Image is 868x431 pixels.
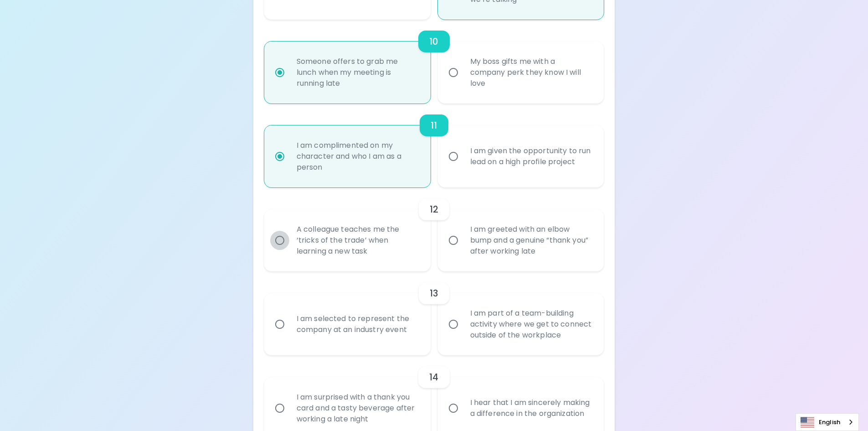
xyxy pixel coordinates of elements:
[796,414,858,431] a: English
[429,370,438,384] h6: 14
[264,271,604,355] div: choice-group-check
[796,413,859,431] div: Language
[430,286,438,301] h6: 13
[463,135,599,178] div: I am given the opportunity to run lead on a high profile project
[264,104,604,187] div: choice-group-check
[289,129,426,184] div: I am complimented on my character and who I am as a person
[264,187,604,271] div: choice-group-check
[289,302,426,346] div: I am selected to represent the company at an industry event
[796,413,859,431] aside: Language selected: English
[429,34,438,49] h6: 10
[463,213,599,268] div: I am greeted with an elbow bump and a genuine “thank you” after working late
[463,386,599,430] div: I hear that I am sincerely making a difference in the organization
[463,45,599,100] div: My boss gifts me with a company perk they know I will love
[289,213,426,268] div: A colleague teaches me the ‘tricks of the trade’ when learning a new task
[430,202,438,217] h6: 12
[289,45,426,100] div: Someone offers to grab me lunch when my meeting is running late
[264,20,604,104] div: choice-group-check
[431,118,437,133] h6: 11
[463,297,599,352] div: I am part of a team-building activity where we get to connect outside of the workplace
